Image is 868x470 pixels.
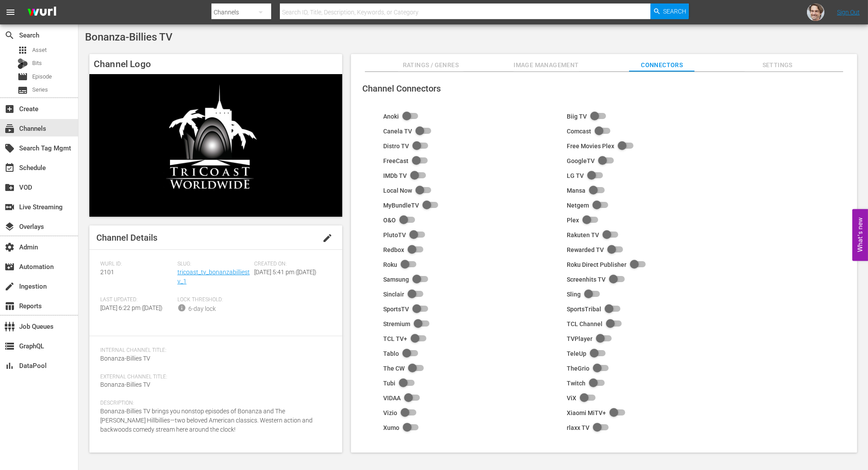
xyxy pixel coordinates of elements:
[567,335,592,342] div: TVPlayer
[383,350,399,357] div: Tablo
[567,143,614,150] div: Free Movies Plex
[177,269,250,285] a: tricoast_tv_bonanzabilliestv_1
[177,303,186,312] span: info
[4,104,15,114] span: Create
[100,355,150,362] span: Bonanza-Billies TV
[567,380,585,387] div: Twitch
[4,163,15,173] span: Schedule
[567,232,599,238] div: Rakuten TV
[383,128,412,135] div: Canela TV
[567,157,595,164] div: GoogleTV
[745,60,810,71] span: Settings
[383,306,409,313] div: SportsTV
[85,31,173,43] span: Bonanza-Billies TV
[383,143,409,150] div: Distro TV
[567,187,585,194] div: Mansa
[852,209,868,261] button: Open Feedback Widget
[100,304,163,311] span: [DATE] 6:22 pm ([DATE])
[17,45,28,55] span: Asset
[567,350,586,357] div: TeleUp
[664,3,687,19] span: Search
[4,262,15,272] span: Automation
[4,30,15,41] span: Search
[567,291,581,298] div: Sling
[255,261,327,268] span: Created On:
[567,365,589,372] div: TheGrio
[567,172,584,179] div: LG TV
[567,276,606,283] div: Screenhits TV
[100,261,173,268] span: Wurl ID:
[4,242,15,252] span: Admin
[32,59,42,68] span: Bits
[100,381,150,388] span: Bonanza-Billies TV
[383,291,404,298] div: Sinclair
[567,113,587,120] div: Biig TV
[383,365,405,372] div: The CW
[5,7,16,17] span: menu
[4,143,15,153] span: Search Tag Mgmt
[383,187,412,194] div: Local Now
[383,202,419,209] div: MyBundleTV
[177,296,250,303] span: Lock Threshold:
[32,85,48,94] span: Series
[567,202,589,209] div: Netgem
[383,409,397,416] div: Vizio
[100,347,327,354] span: Internal Channel Title:
[567,217,579,224] div: Plex
[567,424,589,431] div: rlaxx TV
[17,58,28,69] div: Bits
[567,306,601,313] div: SportsTribal
[255,269,317,276] span: [DATE] 5:41 pm ([DATE])
[362,83,441,94] span: Channel Connectors
[4,301,15,311] span: Reports
[4,202,15,212] span: Live Streaming
[383,320,410,327] div: Stremium
[383,217,396,224] div: O&O
[100,374,327,381] span: External Channel Title:
[383,157,408,164] div: FreeCast
[4,182,15,193] span: VOD
[100,296,173,303] span: Last Updated:
[383,395,401,402] div: VIDAA
[188,304,216,313] div: 6-day lock
[383,380,395,387] div: Tubi
[837,9,860,16] a: Sign Out
[100,269,114,276] span: 2101
[383,113,399,120] div: Anoki
[32,72,52,81] span: Episode
[514,60,579,71] span: Image Management
[89,74,342,216] img: Bonanza-Billies TV
[629,60,694,71] span: Connectors
[567,320,602,327] div: TCL Channel
[4,321,15,332] span: Job Queues
[383,261,397,268] div: Roku
[383,424,399,431] div: Xumo
[100,408,313,433] span: Bonanza-Billies TV brings you nonstop episodes of Bonanza and The [PERSON_NAME] Hillbillies—two b...
[567,395,576,402] div: ViX
[4,221,15,232] span: Overlays
[567,409,606,416] div: Xiaomi MiTV+
[4,281,15,292] span: Ingestion
[383,172,407,179] div: IMDb TV
[4,361,15,371] span: DataPool
[4,123,15,134] span: Channels
[17,72,28,82] span: Episode
[177,261,250,268] span: Slug:
[383,276,409,283] div: Samsung
[567,261,626,268] div: Roku Direct Publisher
[89,54,342,74] h4: Channel Logo
[567,246,604,253] div: Rewarded TV
[100,400,327,407] span: Description:
[567,128,591,135] div: Comcast
[383,335,407,342] div: TCL TV+
[317,228,338,249] button: edit
[21,2,63,23] img: ans4CAIJ8jUAAAAAAAAAAAAAAAAAAAAAAAAgQb4GAAAAAAAAAAAAAAAAAAAAAAAAJMjXAAAAAAAAAAAAAAAAAAAAAAAAgAT5G...
[383,246,404,253] div: Redbox
[322,233,333,243] span: edit
[383,232,406,238] div: PlutoTV
[807,3,824,21] img: photo.jpg
[96,232,157,243] span: Channel Details
[32,46,47,54] span: Asset
[398,60,463,71] span: Ratings / Genres
[17,85,28,95] span: Series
